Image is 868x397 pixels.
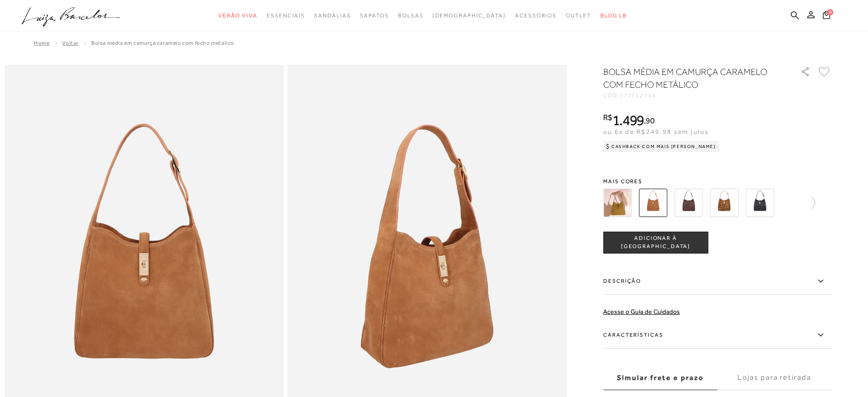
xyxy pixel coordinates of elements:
a: Voltar [62,40,79,46]
i: , [644,116,654,125]
div: Cashback com Mais [PERSON_NAME] [603,141,720,152]
span: BOLSA MÉDIA EM CAMURÇA CARAMELO COM FECHO METÁLICO [91,40,234,46]
a: BLOG LB [600,7,627,24]
img: BOLSA MÉDIA EM CAMURÇA ASPARGO COM FECHO METÁLICO [603,189,631,217]
label: Lojas para retirada [717,365,831,390]
span: Essenciais [267,12,305,19]
span: 1.499 [612,112,644,128]
span: ou 6x de R$249,98 sem juros [603,128,709,135]
i: R$ [603,113,612,122]
span: Sandálias [314,12,351,19]
img: BOLSA MÉDIA EM COURO ONÇA PRINT COM FECHO METÁLICO [710,189,738,217]
img: BOLSA MÉDIA EM COURO PRETO COM FECHO METÁLICO [746,189,774,217]
a: noSubCategoriesText [515,7,557,24]
span: 90 [646,116,654,125]
label: Descrição [603,268,831,295]
a: noSubCategoriesText [218,7,258,24]
span: [DEMOGRAPHIC_DATA] [432,12,506,19]
span: ADICIONAR À [GEOGRAPHIC_DATA] [604,234,708,250]
a: noSubCategoriesText [566,7,591,24]
span: Bolsas [398,12,424,19]
span: BLOG LB [600,12,627,19]
span: Mais cores [603,179,831,184]
label: Características [603,322,831,349]
a: Home [34,40,49,46]
a: noSubCategoriesText [432,7,506,24]
button: 0 [820,10,833,22]
a: noSubCategoriesText [398,7,424,24]
h1: BOLSA MÉDIA EM CAMURÇA CARAMELO COM FECHO METÁLICO [603,65,774,91]
span: Sapatos [360,12,389,19]
span: Verão Viva [218,12,258,19]
img: BOLSA MÉDIA EM CAMURÇA CARAMELO COM FECHO METÁLICO [639,189,667,217]
span: Acessórios [515,12,557,19]
a: noSubCategoriesText [267,7,305,24]
span: 777712734 [620,92,656,99]
span: 0 [827,9,833,16]
a: Acesse o Guia de Cuidados [603,308,680,315]
a: noSubCategoriesText [314,7,351,24]
img: BOLSA MÉDIA EM COURO CAFÉ COM FECHO METÁLICO [674,189,703,217]
button: ADICIONAR À [GEOGRAPHIC_DATA] [603,232,708,254]
span: Outlet [566,12,591,19]
div: CÓD: [603,93,786,98]
a: noSubCategoriesText [360,7,389,24]
label: Simular frete e prazo [603,365,717,390]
